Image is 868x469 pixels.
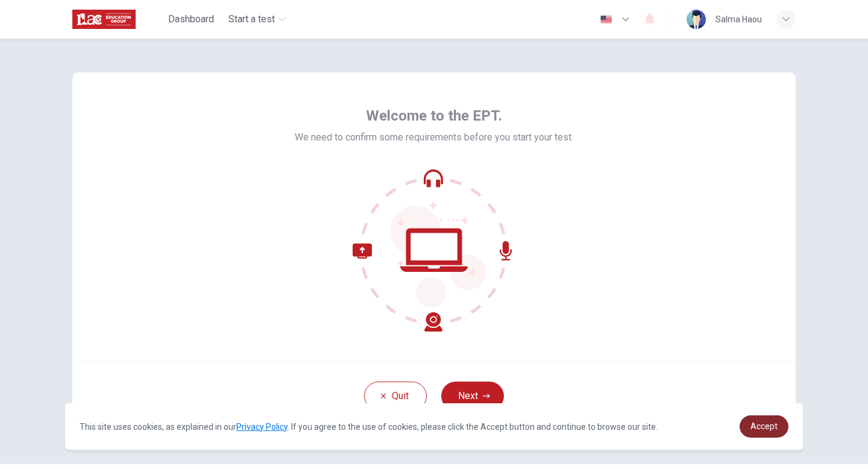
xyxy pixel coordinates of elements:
[750,421,778,431] span: Accept
[65,403,803,450] div: cookieconsent
[80,422,658,432] span: This site uses cookies, as explained in our . If you agree to the use of cookies, please click th...
[295,130,573,145] span: We need to confirm some requirements before you start your test.
[163,8,219,30] button: Dashboard
[441,382,504,411] button: Next
[366,106,502,125] span: Welcome to the EPT.
[72,7,163,31] a: ILAC logo
[687,10,706,29] img: Profile picture
[224,8,291,30] button: Start a test
[740,415,788,438] a: dismiss cookie message
[236,422,288,432] a: Privacy Policy
[715,12,762,27] div: Salma Haou
[228,12,275,27] span: Start a test
[168,12,214,27] span: Dashboard
[364,382,427,411] button: Quit
[72,7,136,31] img: ILAC logo
[599,15,614,24] img: en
